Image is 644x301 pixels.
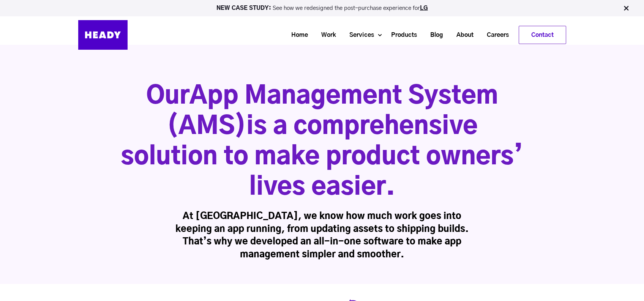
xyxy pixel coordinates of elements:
strong: NEW CASE STUDY: [216,5,273,11]
a: Home [282,28,312,42]
a: About [447,28,477,42]
h1: Our is a comprehensive solution to make product owners’ lives easier. [121,81,523,203]
a: Work [312,28,340,42]
a: Blog [421,28,447,42]
a: Services [340,28,378,42]
h3: At [GEOGRAPHIC_DATA], we know how much work goes into keeping an app running, from updating asset... [175,210,469,261]
p: See how we redesigned the post-purchase experience for [3,5,641,11]
div: Navigation Menu [135,26,566,44]
img: Close Bar [622,5,630,12]
a: LG [420,5,428,11]
a: Careers [477,28,513,42]
a: Products [382,28,421,42]
span: App Management System (AMS) [167,84,498,139]
a: Contact [519,26,566,44]
img: Heady_Logo_Web-01 (1) [78,20,128,50]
